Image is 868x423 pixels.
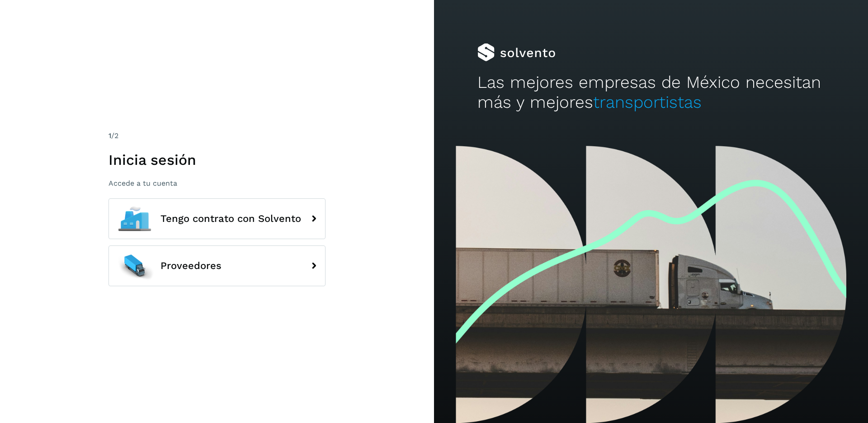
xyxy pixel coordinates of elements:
[160,213,301,224] span: Tengo contrato con Solvento
[108,179,325,187] p: Accede a tu cuenta
[108,198,325,239] button: Tengo contrato con Solvento
[108,130,325,141] div: /2
[108,131,111,140] span: 1
[477,72,825,113] h2: Las mejores empresas de México necesitan más y mejores
[160,260,222,271] span: Proveedores
[108,151,325,168] h1: Inicia sesión
[108,245,325,286] button: Proveedores
[593,92,702,112] span: transportistas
